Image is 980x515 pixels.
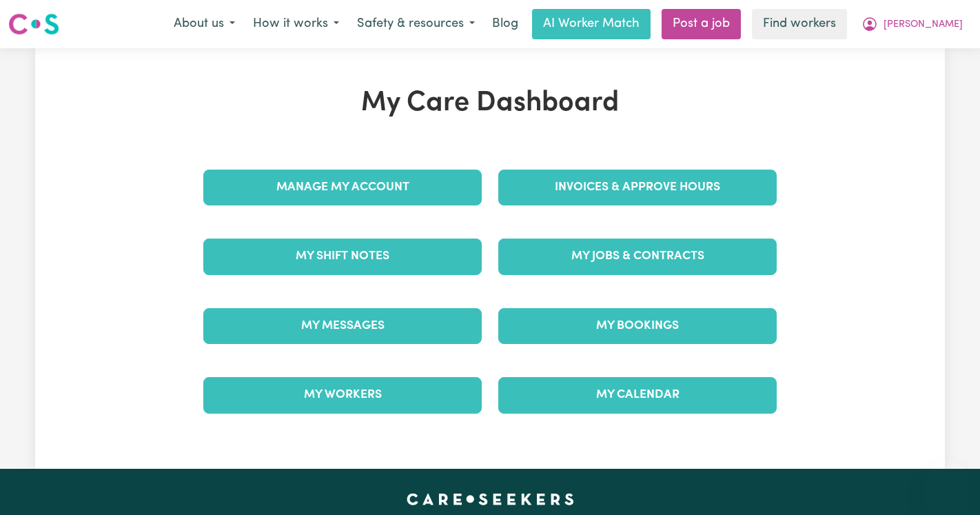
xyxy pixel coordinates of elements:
[195,87,785,120] h1: My Care Dashboard
[925,460,969,504] iframe: Button to launch messaging window
[752,9,847,39] a: Find workers
[498,239,777,274] a: My Jobs & Contracts
[244,10,348,39] button: How it works
[203,239,482,274] a: My Shift Notes
[348,10,484,39] button: Safety & resources
[8,12,59,37] img: Careseekers logo
[532,9,651,39] a: AI Worker Match
[407,494,574,505] a: Careseekers home page
[884,17,963,32] span: [PERSON_NAME]
[203,308,482,344] a: My Messages
[8,8,59,40] a: Careseekers logo
[165,10,244,39] button: About us
[662,9,741,39] a: Post a job
[203,377,482,413] a: My Workers
[484,9,527,39] a: Blog
[853,10,972,39] button: My Account
[498,377,777,413] a: My Calendar
[498,170,777,205] a: Invoices & Approve Hours
[203,170,482,205] a: Manage My Account
[498,308,777,344] a: My Bookings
